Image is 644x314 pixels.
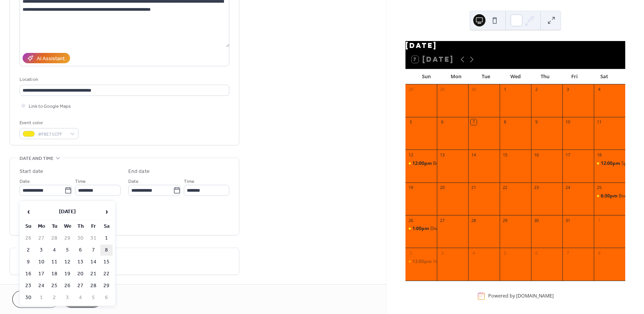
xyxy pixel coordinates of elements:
[471,217,476,223] div: 28
[35,245,47,256] td: 3
[22,280,34,291] td: 23
[128,168,150,176] div: End date
[502,250,508,256] div: 5
[601,160,621,167] span: 12:00pm
[74,233,87,244] td: 30
[23,53,70,63] button: AI Assistant
[471,152,476,158] div: 14
[100,280,113,291] td: 29
[516,293,554,299] a: [DOMAIN_NAME]
[596,217,602,223] div: 1
[408,185,414,191] div: 19
[439,152,445,158] div: 13
[61,256,74,268] td: 12
[22,256,34,268] td: 9
[128,178,139,186] span: Date
[87,256,100,268] td: 14
[35,280,47,291] td: 24
[530,69,560,84] div: Thu
[412,160,433,167] span: 12:00pm
[20,119,77,127] div: Event color
[596,119,602,125] div: 11
[87,280,100,291] td: 28
[20,76,228,84] div: Location
[20,178,30,186] span: Date
[100,292,113,303] td: 6
[441,69,471,84] div: Mon
[408,119,414,125] div: 5
[408,87,414,92] div: 28
[22,245,34,256] td: 2
[533,250,539,256] div: 6
[87,245,100,256] td: 7
[533,185,539,191] div: 23
[439,119,445,125] div: 6
[48,233,60,244] td: 28
[20,168,43,176] div: Start date
[502,217,508,223] div: 29
[12,291,59,308] button: Cancel
[74,268,87,279] td: 20
[61,245,74,256] td: 5
[22,233,34,244] td: 26
[596,185,602,191] div: 25
[439,185,445,191] div: 20
[61,221,74,232] th: We
[48,221,60,232] th: Tu
[74,221,87,232] th: Th
[100,233,113,244] td: 1
[74,292,87,303] td: 4
[601,193,619,199] span: 6:30pm
[430,225,497,232] div: Discord Book Festival Live Q&A
[74,256,87,268] td: 13
[61,268,74,279] td: 19
[412,69,441,84] div: Sun
[412,225,430,232] span: 1:00pm
[405,258,437,265] div: Writers on the River
[502,185,508,191] div: 22
[594,193,625,199] div: Book Fair For Adults: The Original Book Fair in Metro Detroit!
[565,87,570,92] div: 3
[35,204,100,220] th: [DATE]
[74,280,87,291] td: 27
[22,221,34,232] th: Su
[61,280,74,291] td: 26
[488,293,554,299] div: Powered by
[48,280,60,291] td: 25
[74,245,87,256] td: 6
[87,268,100,279] td: 21
[565,119,570,125] div: 10
[439,250,445,256] div: 3
[184,178,195,186] span: Time
[471,119,476,125] div: 7
[408,217,414,223] div: 26
[35,292,47,303] td: 1
[565,185,570,191] div: 24
[533,152,539,158] div: 16
[596,152,602,158] div: 18
[502,152,508,158] div: 15
[596,87,602,92] div: 4
[61,233,74,244] td: 29
[100,221,113,232] th: Sa
[22,292,34,303] td: 30
[471,250,476,256] div: 4
[596,250,602,256] div: 8
[35,233,47,244] td: 27
[35,256,47,268] td: 10
[502,87,508,92] div: 1
[29,102,71,110] span: Link to Google Maps
[471,185,476,191] div: 21
[433,258,475,265] div: Writers on the River
[565,152,570,158] div: 17
[533,87,539,92] div: 2
[533,217,539,223] div: 30
[87,233,100,244] td: 31
[48,292,60,303] td: 2
[565,250,570,256] div: 7
[23,204,34,219] span: ‹
[405,160,437,167] div: Boozy Book Fair
[565,217,570,223] div: 31
[408,152,414,158] div: 12
[100,245,113,256] td: 8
